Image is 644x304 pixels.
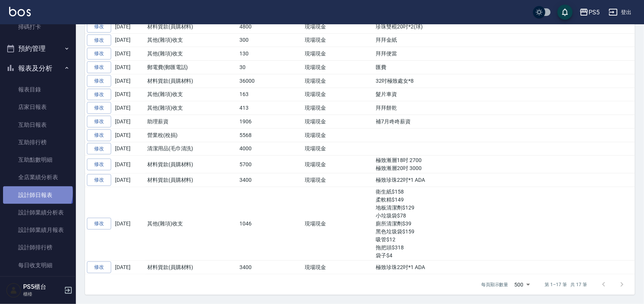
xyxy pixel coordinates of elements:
[3,98,73,116] a: 店家日報表
[3,169,73,186] a: 全店業績分析表
[303,142,341,156] td: 現場現金
[238,173,270,187] td: 3400
[303,101,341,115] td: 現場現金
[87,21,111,33] a: 修改
[374,115,635,129] td: 補7月咚咚薪資
[113,101,145,115] td: [DATE]
[113,128,145,142] td: [DATE]
[113,156,145,173] td: [DATE]
[3,274,73,291] a: 收支分類明細表
[9,7,31,16] img: Logo
[303,61,341,74] td: 現場現金
[145,142,209,156] td: 清潔用品(毛巾清洗)
[113,74,145,88] td: [DATE]
[481,281,509,288] p: 每頁顯示數量
[3,116,73,134] a: 互助日報表
[113,187,145,261] td: [DATE]
[374,88,635,101] td: 髮片車資
[238,61,270,74] td: 30
[238,261,270,274] td: 3400
[238,156,270,173] td: 5700
[3,18,73,36] a: 掃碼打卡
[145,74,209,88] td: 材料貨款(員購材料)
[238,115,270,129] td: 1906
[512,274,533,295] div: 500
[238,187,270,261] td: 1046
[238,101,270,115] td: 413
[87,218,111,230] a: 修改
[374,156,635,173] td: 極致漸層18吋 2700 極致漸層20吋 3000
[87,35,111,46] a: 修改
[3,39,73,58] button: 預約管理
[238,20,270,33] td: 4800
[374,61,635,74] td: 匯費
[145,128,209,142] td: 營業稅(稅捐)
[303,74,341,88] td: 現場現金
[3,221,73,239] a: 設計師業績月報表
[145,156,209,173] td: 材料貨款(員購材料)
[238,88,270,101] td: 163
[557,5,573,20] button: save
[113,142,145,156] td: [DATE]
[87,89,111,101] a: 修改
[87,261,111,273] a: 修改
[303,173,341,187] td: 現場現金
[3,186,73,204] a: 設計師日報表
[303,115,341,129] td: 現場現金
[303,47,341,61] td: 現場現金
[113,20,145,33] td: [DATE]
[374,173,635,187] td: 極致珍珠22吋*1 ADA
[87,159,111,170] a: 修改
[238,128,270,142] td: 5568
[145,115,209,129] td: 助理薪資
[3,204,73,221] a: 設計師業績分析表
[113,88,145,101] td: [DATE]
[303,20,341,33] td: 現場現金
[87,129,111,141] a: 修改
[545,281,587,288] p: 第 1–17 筆 共 17 筆
[145,173,209,187] td: 材料貨款(員購材料)
[145,101,209,115] td: 其他(雜項)收支
[576,5,603,20] button: PS5
[303,33,341,47] td: 現場現金
[3,134,73,151] a: 互助排行榜
[23,291,62,298] p: 櫃檯
[3,239,73,256] a: 設計師排行榜
[303,261,341,274] td: 現場現金
[113,261,145,274] td: [DATE]
[145,61,209,74] td: 郵電費(郵匯電話)
[113,47,145,61] td: [DATE]
[3,257,73,274] a: 每日收支明細
[145,20,209,33] td: 材料貨款(員購材料)
[606,5,635,19] button: 登出
[113,33,145,47] td: [DATE]
[374,101,635,115] td: 拜拜餅乾
[374,33,635,47] td: 拜拜金紙
[113,61,145,74] td: [DATE]
[87,143,111,155] a: 修改
[145,47,209,61] td: 其他(雜項)收支
[145,187,209,261] td: 其他(雜項)收支
[238,142,270,156] td: 4000
[113,173,145,187] td: [DATE]
[145,88,209,101] td: 其他(雜項)收支
[145,261,209,274] td: 材料貨款(員購材料)
[87,116,111,128] a: 修改
[87,174,111,186] a: 修改
[87,61,111,73] a: 修改
[303,128,341,142] td: 現場現金
[87,48,111,60] a: 修改
[3,58,73,78] button: 報表及分析
[3,81,73,98] a: 報表目錄
[87,102,111,114] a: 修改
[374,187,635,261] td: 衛生紙$158 柔軟精$149 地板清潔劑$129 小垃圾袋$78 廁所清潔劑$39 黑色垃圾袋$159 吸管$12 拖把頭$318 袋子$4
[145,33,209,47] td: 其他(雜項)收支
[374,47,635,61] td: 拜拜便當
[303,156,341,173] td: 現場現金
[374,20,635,33] td: 珍珠雙棍20吋*2(球)
[238,33,270,47] td: 300
[374,74,635,88] td: 32吋極致處女*8
[23,283,62,291] h5: PS5櫃台
[87,75,111,87] a: 修改
[303,88,341,101] td: 現場現金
